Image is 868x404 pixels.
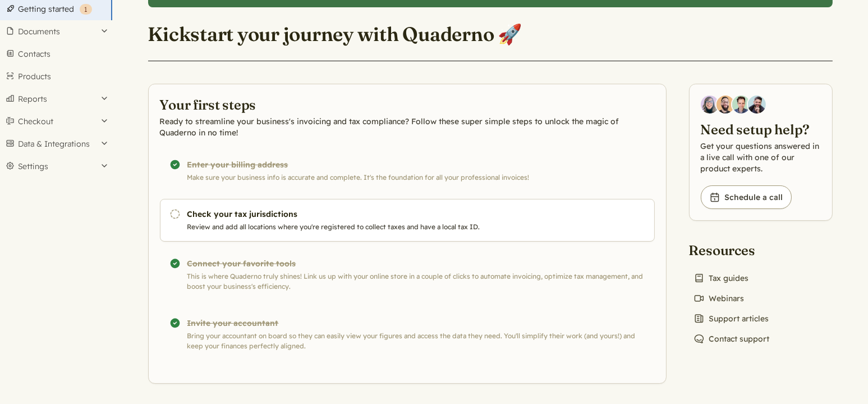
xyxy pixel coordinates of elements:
[84,5,88,13] span: 1
[689,311,774,326] a: Support articles
[160,116,655,138] p: Ready to streamline your business's invoicing and tax compliance? Follow these super simple steps...
[160,199,655,242] a: Check your tax jurisdictions Review and add all locations where you're registered to collect taxe...
[717,96,734,114] img: Jairo Fumero, Account Executive at Quaderno
[701,96,719,114] img: Diana Carrasco, Account Executive at Quaderno
[689,290,749,306] a: Webinars
[689,331,774,347] a: Contact support
[701,140,821,174] p: Get your questions answered in a live call with one of our product experts.
[187,222,570,232] p: Review and add all locations where you're registered to collect taxes and have a local tax ID.
[689,270,754,286] a: Tax guides
[701,185,792,209] a: Schedule a call
[187,208,570,220] h3: Check your tax jurisdictions
[748,96,766,114] img: Javier Rubio, DevRel at Quaderno
[160,96,655,114] h2: Your first steps
[148,22,522,47] h1: Kickstart your journey with Quaderno 🚀
[701,120,821,138] h2: Need setup help?
[732,96,750,114] img: Ivo Oltmans, Business Developer at Quaderno
[689,241,774,259] h2: Resources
